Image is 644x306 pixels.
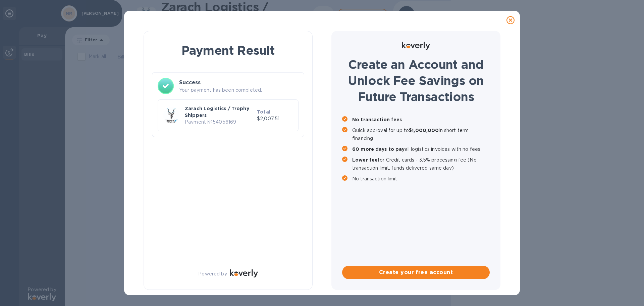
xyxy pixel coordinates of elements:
[198,270,227,277] p: Powered by
[347,268,484,276] span: Create your free account
[352,126,490,142] p: Quick approval for up to in short term financing
[352,145,490,153] p: all logistics invoices with no fees
[179,87,299,94] p: Your payment has been completed.
[352,175,490,183] p: No transaction limit
[342,266,490,279] button: Create your free account
[352,156,490,172] p: for Credit cards - 3.5% processing fee (No transaction limit, funds delivered same day)
[342,56,490,105] h1: Create an Account and Unlock Fee Savings on Future Transactions
[352,157,378,163] b: Lower fee
[185,105,254,119] p: Zarach Logistics / Trophy Shippers
[185,119,254,126] p: Payment № 54056169
[352,117,402,122] b: No transaction fees
[409,128,439,133] b: $1,000,000
[257,109,270,115] b: Total
[155,42,302,59] h1: Payment Result
[230,269,258,277] img: Logo
[257,115,293,122] p: $2,007.51
[179,79,299,87] h3: Success
[352,146,405,152] b: 60 more days to pay
[402,42,430,50] img: Logo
